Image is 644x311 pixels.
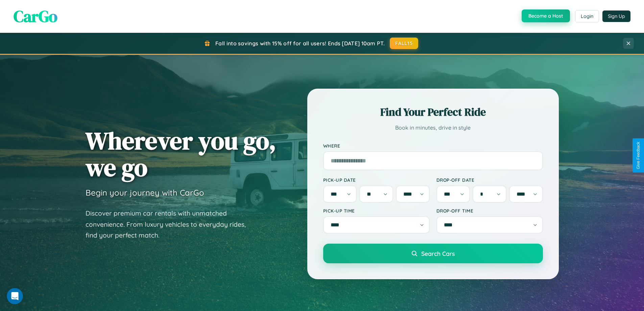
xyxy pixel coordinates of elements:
span: Search Cars [421,250,455,257]
label: Pick-up Time [323,208,430,214]
p: Book in minutes, drive in style [323,123,543,133]
span: CarGo [14,5,57,27]
button: FALL15 [390,38,418,49]
label: Drop-off Date [436,177,543,183]
button: Become a Host [522,9,570,22]
label: Drop-off Time [436,208,543,214]
div: Give Feedback [636,142,641,169]
button: Sign Up [602,10,630,22]
label: Where [323,143,543,149]
h2: Find Your Perfect Ride [323,105,543,119]
h3: Begin your journey with CarGo [86,187,204,198]
iframe: Intercom live chat [7,288,23,304]
span: Fall into savings with 15% off for all users! Ends [DATE] 10am PT. [215,40,385,47]
label: Pick-up Date [323,177,430,183]
h1: Wherever you go, we go [86,127,276,181]
button: Login [575,10,599,22]
p: Discover premium car rentals with unmatched convenience. From luxury vehicles to everyday rides, ... [86,208,255,241]
button: Search Cars [323,244,543,263]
